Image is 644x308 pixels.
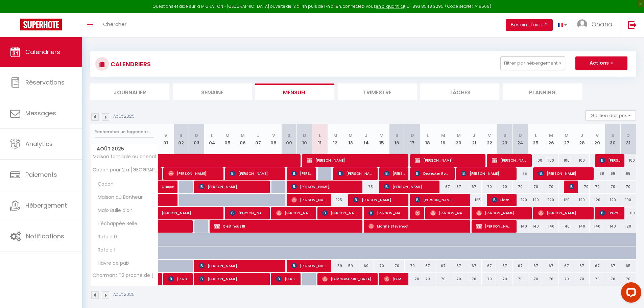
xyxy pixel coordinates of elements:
li: Trimestre [338,84,417,100]
span: Cocon pour 2 à [GEOGRAPHIC_DATA] [92,167,159,172]
div: 75 [358,181,374,193]
span: Paiements [25,170,57,179]
abbr: J [365,132,367,139]
div: 100 [620,194,636,206]
div: 70 [543,181,559,193]
th: 04 [204,124,220,154]
span: [PERSON_NAME] [492,154,528,167]
abbr: M [565,132,569,139]
span: [PERSON_NAME] [415,207,420,219]
th: 05 [220,124,235,154]
span: [PERSON_NAME] [276,207,312,219]
li: Journalier [90,84,169,100]
div: 67 [451,181,467,193]
th: 08 [266,124,282,154]
div: 120 [590,194,605,206]
div: 120 [512,194,528,206]
div: 70 [574,181,590,193]
abbr: D [303,132,306,139]
div: 100 [543,154,559,167]
span: [PERSON_NAME] [415,154,482,167]
th: 20 [451,124,467,154]
div: 140 [528,220,544,233]
div: 60 [358,260,374,272]
div: 140 [559,220,574,233]
div: 125 [466,194,482,206]
span: [PERSON_NAME] [230,167,282,180]
span: [PERSON_NAME] [307,154,405,167]
div: 100 [574,154,590,167]
span: [PERSON_NAME] [291,193,328,206]
img: logout [628,21,637,29]
div: 140 [543,220,559,233]
button: Gestion des prix [586,110,636,120]
div: 140 [512,220,528,233]
span: Août 2025 [91,144,158,154]
span: [PERSON_NAME] [338,167,374,180]
th: 06 [235,124,251,154]
span: Chercher [103,21,126,28]
div: 120 [559,194,574,206]
th: 27 [559,124,574,154]
div: 140 [590,220,605,233]
th: 30 [605,124,621,154]
button: Filtrer par hébergement [500,56,565,70]
div: 70 [605,181,621,193]
div: 120 [620,220,636,233]
th: 18 [420,124,436,154]
abbr: L [211,132,213,139]
span: [PERSON_NAME] [384,167,405,180]
abbr: M [349,132,353,139]
div: 67 [435,260,451,272]
div: 70 [451,273,467,285]
span: [PERSON_NAME] [476,207,528,219]
abbr: J [257,132,260,139]
th: 01 [158,124,174,154]
span: [PERSON_NAME] [461,167,513,180]
div: 70 [559,273,574,285]
th: 13 [343,124,359,154]
th: 21 [466,124,482,154]
span: [DEMOGRAPHIC_DATA][PERSON_NAME] [384,273,405,285]
span: [PERSON_NAME] [162,203,224,216]
abbr: V [380,132,383,139]
input: Rechercher un logement... [94,126,154,138]
div: 70 [512,181,528,193]
div: 120 [528,194,544,206]
abbr: V [164,132,167,139]
span: [PERSON_NAME] [168,167,220,180]
span: [PERSON_NAME] [538,167,590,180]
button: Actions [575,56,627,70]
span: C'est nous !!! [214,220,359,233]
span: [PERSON_NAME] [569,180,574,193]
span: Deblecker Romain [415,167,451,180]
div: 70 [482,273,497,285]
span: [PERSON_NAME] [476,220,512,233]
div: 70 [574,273,590,285]
div: 65 [620,260,636,272]
abbr: D [195,132,198,139]
th: 15 [374,124,389,154]
span: Charmant T2 proche de [GEOGRAPHIC_DATA] [92,273,159,278]
span: [DEMOGRAPHIC_DATA][PERSON_NAME] [322,273,374,285]
abbr: D [411,132,414,139]
div: 80 [620,207,636,219]
div: 70 [374,260,389,272]
div: 70 [435,273,451,285]
a: Chercher [98,13,132,37]
span: [PERSON_NAME] [291,180,359,193]
span: [PERSON_NAME] [600,154,620,167]
div: 140 [605,220,621,233]
div: 67 [512,260,528,272]
span: [PERSON_NAME] [230,207,266,219]
span: [PERSON_NAME] [600,207,620,219]
div: 70 [405,260,420,272]
abbr: M [457,132,461,139]
span: Ohana [592,20,613,28]
abbr: M [441,132,445,139]
span: Havre de paix [92,260,131,267]
span: [PERSON_NAME] [199,273,266,285]
div: 68 [605,167,621,180]
span: [PERSON_NAME] [168,273,189,285]
abbr: L [535,132,537,139]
